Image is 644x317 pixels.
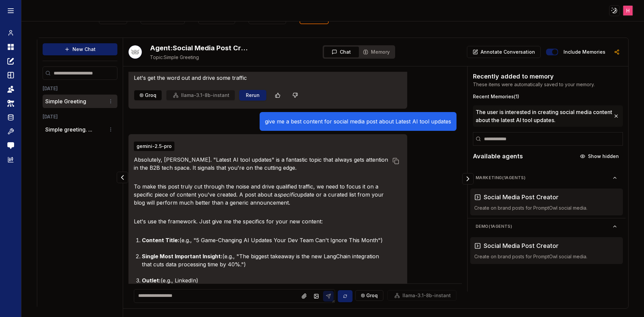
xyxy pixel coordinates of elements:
[134,142,174,151] button: gemini-2.5-pro
[142,277,161,284] strong: Outlet:
[474,205,619,211] p: Create on brand posts for PromptOwl social media.
[128,45,142,59] button: Talk with Hootie
[338,290,353,302] button: Sync model selection with the edit page
[142,252,388,268] li: (e.g., "The biggest takeaway is the new LangChain integration that cuts data processing time by 4...
[355,290,383,301] button: groq
[150,43,251,53] h2: Social Media Post Creator
[142,236,388,244] li: (e.g., "5 Game-Changing AI Updates Your Dev Team Can't Ignore This Month")
[45,97,86,105] p: Simple Greeting
[142,253,222,260] strong: Single Most Important Insight:
[134,156,388,172] p: Absolutely, [PERSON_NAME]. "Latest AI tool updates" is a fantastic topic that always gets attenti...
[134,74,388,82] p: Let's get the word out and drive some traffic
[134,217,388,225] p: Let's use the framework. Just give me the specifics for your new content:
[277,191,297,198] em: specific
[142,237,179,244] strong: Content Title:
[150,54,251,61] span: Simple Greeting
[476,224,612,229] span: Demo ( 1 agents)
[470,221,623,232] button: Demo(1agents)
[117,172,128,183] button: Collapse panel
[7,142,14,149] img: feedback
[546,49,558,55] button: Include memories in the messages below
[481,49,535,55] p: Annotate Conversation
[340,49,351,55] span: Chat
[473,93,623,100] h3: Recent Memories ( 1 )
[473,81,623,88] p: These items were automatically saved to your memory.
[476,175,612,180] span: Marketing ( 1 agents)
[43,85,117,92] h3: [DATE]
[128,45,142,59] img: Bot
[107,125,115,134] button: Conversation options
[484,193,558,202] h3: Social Media Post Creator
[473,72,623,81] h2: Recently added to memory
[371,49,390,55] span: Memory
[462,173,474,184] button: Collapse panel
[43,43,117,55] button: New Chat
[467,46,541,58] button: Annotate Conversation
[107,97,115,105] button: Conversation options
[265,117,451,125] p: give me a best content for social media post about Latest AI tool updates
[474,253,619,260] p: Create on brand posts for PromptOwl social media.
[473,152,523,161] h2: Available agents
[142,276,388,284] li: (e.g., LinkedIn)
[563,50,605,54] label: Include memories in the messages below
[134,182,388,207] p: To make this post truly cut through the noise and drive qualified traffic, we need to focus it on...
[134,90,162,101] button: groq
[576,151,623,162] button: Show hidden
[470,172,623,183] button: Marketing(1agents)
[366,292,378,299] span: groq
[45,125,92,134] button: Simple greeting. ...
[145,92,156,99] span: groq
[476,108,612,124] span: The user is interested in creating social media content about the latest AI tool updates.
[588,153,619,160] span: Show hidden
[43,113,117,120] h3: [DATE]
[239,90,266,101] button: Rerun
[484,241,558,251] h3: Social Media Post Creator
[623,6,633,15] img: ACg8ocJJXoBNX9W-FjmgwSseULRJykJmqCZYzqgfQpEi3YodQgNtRg=s96-c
